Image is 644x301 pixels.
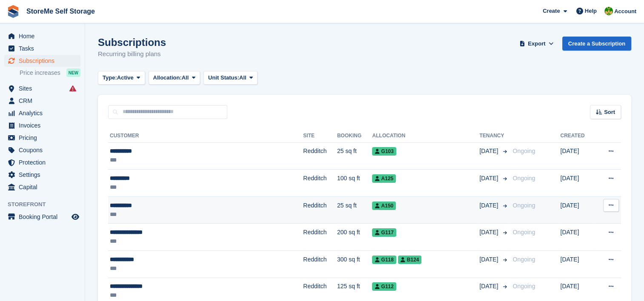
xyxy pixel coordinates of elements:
span: Sort [604,108,615,116]
a: menu [4,211,80,223]
span: Account [614,7,636,16]
span: G117 [372,228,396,237]
h1: Subscriptions [98,37,166,48]
span: Ongoing [512,148,535,154]
a: Create a Subscription [562,37,631,51]
a: menu [4,119,80,131]
th: Booking [337,129,372,143]
th: Customer [108,129,303,143]
span: Ongoing [512,175,535,182]
a: menu [4,43,80,54]
td: [DATE] [560,224,595,251]
span: Coupons [19,144,70,156]
td: Redditch [303,170,337,197]
td: 100 sq ft [337,170,372,197]
span: Allocation: [153,74,182,82]
i: Smart entry sync failures have occurred [69,85,76,92]
td: [DATE] [560,251,595,278]
a: menu [4,132,80,144]
span: Price increases [20,69,60,77]
span: Ongoing [512,229,535,236]
span: [DATE] [479,201,500,210]
span: A150 [372,202,396,210]
span: G112 [372,282,396,291]
a: Price increases NEW [20,68,80,77]
td: [DATE] [560,170,595,197]
div: NEW [66,68,80,77]
button: Unit Status: All [203,71,258,85]
span: Create [543,7,560,15]
td: [DATE] [560,196,595,224]
img: stora-icon-8386f47178a22dfd0bd8f6a31ec36ba5ce8667c1dd55bd0f319d3a0aa187defe.svg [7,5,20,18]
td: Redditch [303,142,337,170]
span: Pricing [19,132,70,144]
th: Site [303,129,337,143]
span: Protection [19,156,70,168]
td: 200 sq ft [337,224,372,251]
td: [DATE] [560,142,595,170]
td: Redditch [303,224,337,251]
td: 25 sq ft [337,196,372,224]
a: menu [4,30,80,42]
span: Tasks [19,43,70,54]
th: Allocation [372,129,479,143]
button: Allocation: All [149,71,200,85]
span: Unit Status: [208,74,239,82]
a: StoreMe Self Storage [23,4,98,18]
span: CRM [19,95,70,107]
span: G103 [372,147,396,156]
span: All [239,74,246,82]
a: menu [4,181,80,193]
span: Ongoing [512,202,535,209]
span: G118 [372,256,396,264]
span: B124 [398,256,422,264]
span: Sites [19,82,70,94]
span: Storefront [8,200,85,209]
th: Created [560,129,595,143]
span: Invoices [19,119,70,131]
span: Type: [103,74,117,82]
a: menu [4,95,80,107]
a: Preview store [70,212,80,222]
td: Redditch [303,251,337,278]
button: Type: Active [98,71,145,85]
span: Help [585,7,597,15]
td: Redditch [303,196,337,224]
span: Ongoing [512,256,535,263]
button: Export [518,37,555,51]
span: Settings [19,169,70,181]
span: Capital [19,181,70,193]
th: Tenancy [479,129,509,143]
span: [DATE] [479,174,500,183]
span: All [182,74,189,82]
td: 25 sq ft [337,142,372,170]
span: Ongoing [512,283,535,290]
span: [DATE] [479,147,500,156]
span: Home [19,30,70,42]
span: Analytics [19,107,70,119]
span: Active [117,74,134,82]
span: Export [528,40,545,48]
a: menu [4,82,80,94]
a: menu [4,55,80,67]
span: Subscriptions [19,55,70,67]
a: menu [4,107,80,119]
span: A125 [372,174,396,183]
a: menu [4,169,80,181]
td: 300 sq ft [337,251,372,278]
a: menu [4,144,80,156]
span: [DATE] [479,282,500,291]
a: menu [4,156,80,168]
p: Recurring billing plans [98,49,166,59]
span: [DATE] [479,255,500,264]
img: StorMe [604,7,613,15]
span: [DATE] [479,228,500,237]
span: Booking Portal [19,211,70,223]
